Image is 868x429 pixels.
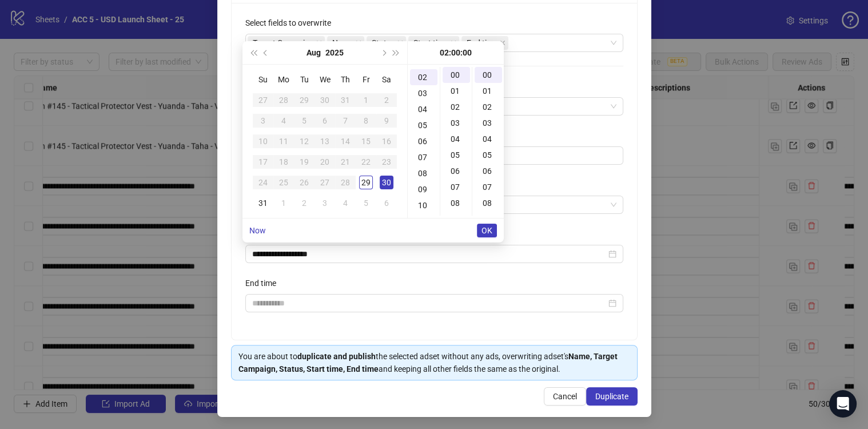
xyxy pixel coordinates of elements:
[356,90,376,110] td: 2025-08-01
[380,196,393,210] div: 6
[314,193,335,213] td: 2025-09-03
[544,387,586,406] button: Cancel
[335,152,356,172] td: 2025-08-21
[376,172,397,193] td: 2025-08-30
[451,40,456,46] span: close
[277,93,290,107] div: 28
[586,387,638,406] button: Duplicate
[294,90,314,110] td: 2025-07-29
[408,36,459,50] span: Start time
[339,196,352,210] div: 4
[413,37,448,49] span: Start time
[410,197,437,213] div: 10
[410,85,437,101] div: 03
[356,131,376,152] td: 2025-08-15
[294,172,314,193] td: 2025-08-26
[294,131,314,152] td: 2025-08-12
[252,248,606,260] input: Start time
[443,131,470,147] div: 04
[461,36,508,50] span: End time
[332,37,353,49] span: Name
[410,101,437,117] div: 04
[238,350,630,375] div: You are about to the selected adset without any ads, overwriting adset's and keeping all other fi...
[356,40,361,46] span: close
[477,224,497,237] button: OK
[372,37,395,49] span: Status
[245,277,284,289] label: End time
[367,36,406,50] span: Status
[256,114,270,128] div: 3
[443,179,470,195] div: 07
[314,90,335,110] td: 2025-07-30
[339,176,352,189] div: 28
[256,134,270,148] div: 10
[553,392,577,401] span: Cancel
[238,352,618,374] strong: Name, Target Campaign, Status, Start time, End time
[412,41,499,64] div: 02:00:00
[443,147,470,163] div: 05
[252,297,606,309] input: End time
[356,193,376,213] td: 2025-09-05
[314,131,335,152] td: 2025-08-13
[410,117,437,133] div: 05
[356,110,376,131] td: 2025-08-08
[247,41,260,64] button: Last year (Control + left)
[253,131,273,152] td: 2025-08-10
[314,172,335,193] td: 2025-08-27
[273,90,294,110] td: 2025-07-28
[297,352,376,361] strong: duplicate and publish
[359,93,373,107] div: 1
[297,134,311,148] div: 12
[335,110,356,131] td: 2025-08-07
[380,134,393,148] div: 16
[410,165,437,181] div: 08
[481,226,492,235] span: OK
[595,392,628,401] span: Duplicate
[339,134,352,148] div: 14
[339,93,352,107] div: 31
[335,90,356,110] td: 2025-07-31
[318,196,332,210] div: 3
[277,196,290,210] div: 1
[297,176,311,189] div: 26
[253,90,273,110] td: 2025-07-27
[377,41,389,64] button: Next month (PageDown)
[339,155,352,169] div: 21
[248,36,325,50] span: Target Campaign
[467,37,497,49] span: End time
[475,115,502,131] div: 03
[376,90,397,110] td: 2025-08-02
[380,114,393,128] div: 9
[829,390,857,418] div: Open Intercom Messenger
[380,155,393,169] div: 23
[253,69,273,90] th: Su
[318,93,332,107] div: 30
[277,176,290,189] div: 25
[359,176,373,189] div: 29
[390,41,403,64] button: Next year (Control + right)
[376,110,397,131] td: 2025-08-09
[273,172,294,193] td: 2025-08-25
[253,193,273,213] td: 2025-08-31
[294,110,314,131] td: 2025-08-05
[260,41,272,64] button: Previous month (PageUp)
[376,152,397,172] td: 2025-08-23
[443,115,470,131] div: 03
[273,152,294,172] td: 2025-08-18
[273,193,294,213] td: 2025-09-01
[249,226,266,235] a: Now
[443,195,470,211] div: 08
[318,176,332,189] div: 27
[359,114,373,128] div: 8
[256,93,270,107] div: 27
[397,40,403,46] span: close
[475,163,502,179] div: 06
[325,41,344,64] button: Choose a year
[335,193,356,213] td: 2025-09-04
[443,67,470,83] div: 00
[318,134,332,148] div: 13
[277,155,290,169] div: 18
[297,93,311,107] div: 29
[376,69,397,90] th: Sa
[410,149,437,165] div: 07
